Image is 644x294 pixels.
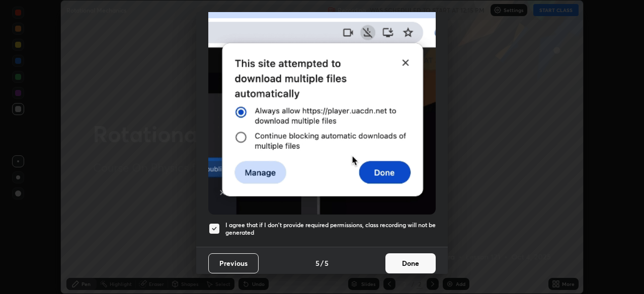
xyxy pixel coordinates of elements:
[315,258,319,268] h4: 5
[325,258,329,268] h4: 5
[385,253,436,273] button: Done
[320,258,324,268] h4: /
[208,253,259,273] button: Previous
[225,221,436,237] h5: I agree that if I don't provide required permissions, class recording will not be generated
